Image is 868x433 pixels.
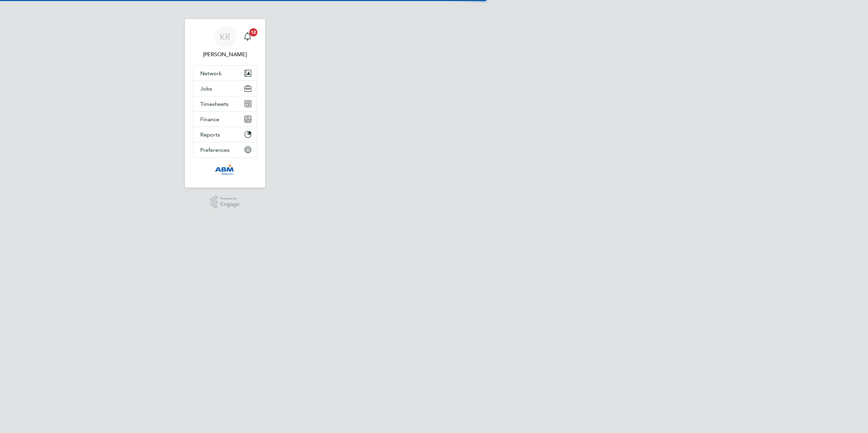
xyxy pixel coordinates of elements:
span: Reports [200,131,220,138]
img: abm1-logo-retina.png [215,164,235,175]
span: Network [200,70,222,77]
span: Engage [220,202,239,207]
button: Reports [193,127,257,142]
span: 12 [249,28,257,36]
button: Timesheets [193,96,257,111]
span: Finance [200,116,219,123]
span: Powered by [220,196,239,202]
span: Jobs [200,85,212,92]
a: 12 [241,26,254,48]
button: Jobs [193,81,257,96]
a: KR[PERSON_NAME] [193,26,257,59]
button: Preferences [193,142,257,157]
button: Network [193,66,257,81]
span: Kirsty Roach [193,50,257,59]
nav: Main navigation [185,19,265,188]
button: Finance [193,112,257,127]
a: Go to home page [193,164,257,175]
a: Powered byEngage [210,196,239,209]
span: KR [220,32,230,41]
span: Timesheets [200,101,228,107]
span: Preferences [200,147,230,153]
